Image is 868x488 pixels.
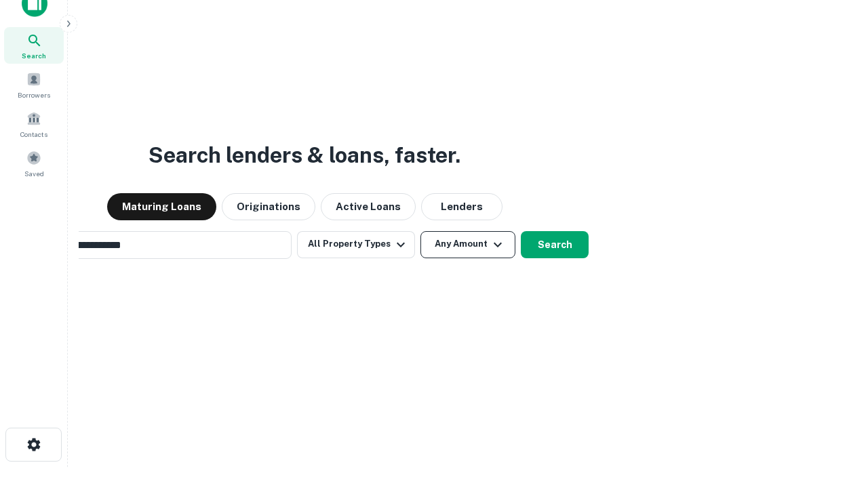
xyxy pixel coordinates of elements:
span: Contacts [20,129,47,140]
span: Borrowers [18,89,50,100]
a: Contacts [4,106,64,142]
h3: Search lenders & loans, faster. [149,139,460,171]
button: All Property Types [297,231,415,258]
button: Search [521,231,589,258]
a: Search [4,27,64,64]
button: Active Loans [321,193,416,220]
span: Search [22,50,46,61]
a: Saved [4,145,64,182]
button: Maturing Loans [107,193,216,220]
a: Borrowers [4,66,64,103]
button: Originations [222,193,315,220]
button: Any Amount [420,231,515,258]
button: Lenders [421,193,502,220]
iframe: Chat Widget [800,380,868,445]
span: Saved [24,168,44,179]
